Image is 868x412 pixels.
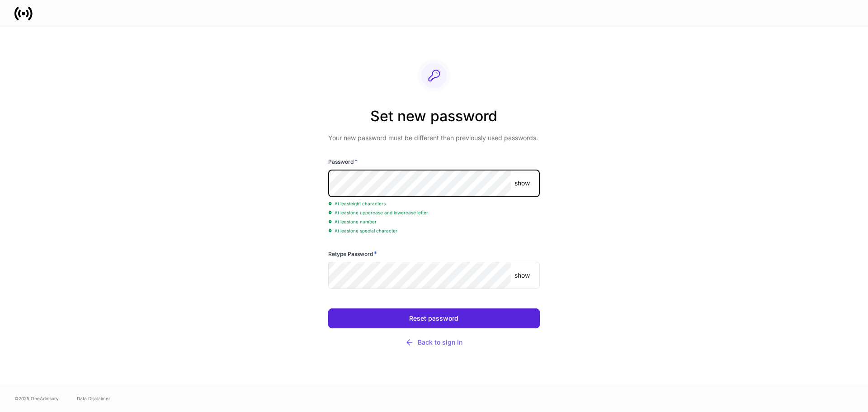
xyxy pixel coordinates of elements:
[328,106,539,133] h2: Set new password
[328,133,539,142] p: Your new password must be different than previously used passwords.
[328,201,386,206] span: At least eight characters
[14,395,59,402] span: © 2025 OneAdvisory
[328,210,428,215] span: At least one uppercase and lowercase letter
[328,332,539,353] button: Back to sign in
[409,315,458,322] div: Reset password
[514,179,530,188] p: show
[328,157,358,166] h6: Password
[77,395,110,402] a: Data Disclaimer
[328,308,539,328] button: Reset password
[328,219,377,224] span: At least one number
[328,228,397,233] span: At least one special character
[514,271,530,280] p: show
[405,338,462,347] div: Back to sign in
[328,249,377,258] h6: Retype Password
